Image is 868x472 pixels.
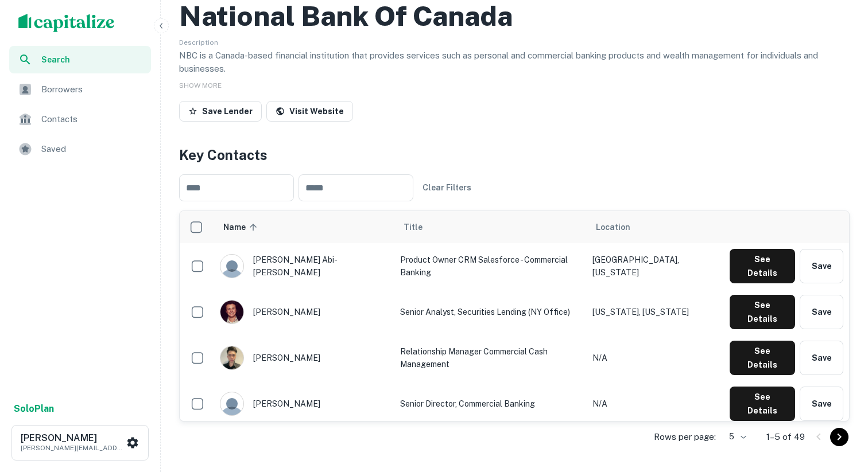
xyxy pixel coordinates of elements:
a: Visit Website [266,101,353,122]
button: Save [800,295,843,329]
td: Senior Analyst, Securities Lending (NY office) [394,289,587,335]
h6: [PERSON_NAME] [21,434,124,443]
iframe: Chat Widget [811,380,868,435]
th: Name [214,211,394,243]
span: Title [404,220,437,234]
div: [PERSON_NAME] abi-[PERSON_NAME] [220,253,389,279]
th: Title [394,211,587,243]
td: N/A [587,335,724,381]
div: [PERSON_NAME] [220,300,389,324]
p: 1–5 of 49 [766,430,805,444]
a: Contacts [9,106,151,133]
span: SHOW MORE [179,81,222,89]
p: NBC is a Canada-based financial institution that provides services such as personal and commercia... [179,49,850,76]
div: scrollable content [180,211,849,421]
img: 1551724216350 [220,301,243,323]
span: Location [596,220,630,234]
a: Borrowers [9,76,151,103]
h4: Key Contacts [179,145,850,165]
button: See Details [730,387,795,421]
button: Save [800,387,843,421]
p: [PERSON_NAME][EMAIL_ADDRESS][DOMAIN_NAME] [21,443,124,453]
a: Search [9,46,151,73]
button: [PERSON_NAME][PERSON_NAME][EMAIL_ADDRESS][DOMAIN_NAME] [11,425,149,461]
span: Saved [41,142,144,156]
td: Product Owner CRM Salesforce - Commercial Banking [394,243,587,289]
td: Senior Director, Commercial Banking [394,381,587,427]
button: Clear Filters [418,177,476,198]
span: Contacts [41,112,144,126]
div: 5 [720,428,748,445]
img: capitalize-logo.png [18,14,115,32]
th: Location [587,211,724,243]
td: Relationship Manager commercial cash management [394,335,587,381]
td: N/A [587,381,724,427]
span: Name [223,220,261,234]
img: 9c8pery4andzj6ohjkjp54ma2 [220,255,243,278]
td: [US_STATE], [US_STATE] [587,289,724,335]
img: 9c8pery4andzj6ohjkjp54ma2 [220,392,243,415]
button: Go to next page [830,428,848,446]
span: Description [179,38,218,46]
button: Save Lender [179,101,262,122]
td: [GEOGRAPHIC_DATA], [US_STATE] [587,243,724,289]
a: Saved [9,135,151,163]
button: Save [800,249,843,283]
img: 1743003527047 [220,346,243,369]
strong: Solo Plan [14,403,54,414]
p: Rows per page: [654,430,716,444]
button: See Details [730,341,795,375]
div: [PERSON_NAME] [220,392,389,416]
span: Borrowers [41,83,144,96]
button: See Details [730,249,795,283]
a: SoloPlan [14,402,54,416]
button: See Details [730,295,795,329]
button: Save [800,341,843,375]
span: Search [41,53,144,66]
div: [PERSON_NAME] [220,346,389,370]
